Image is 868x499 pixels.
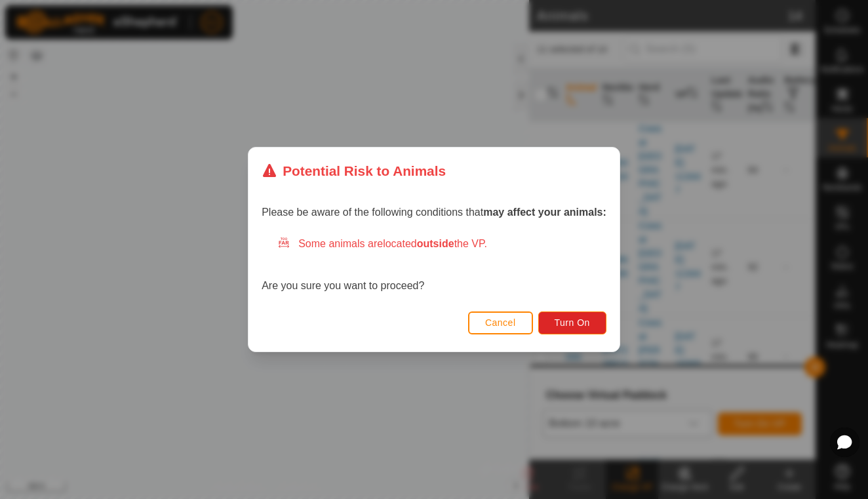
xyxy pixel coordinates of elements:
[555,317,590,328] span: Turn On
[262,161,446,181] div: Potential Risk to Animals
[483,207,606,218] strong: may affect your animals:
[468,311,533,334] button: Cancel
[383,238,487,249] span: located the VP.
[277,236,606,252] div: Some animals are
[417,238,454,249] strong: outside
[262,207,606,218] span: Please be aware of the following conditions that
[538,311,606,334] button: Turn On
[485,317,516,328] span: Cancel
[262,236,606,294] div: Are you sure you want to proceed?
